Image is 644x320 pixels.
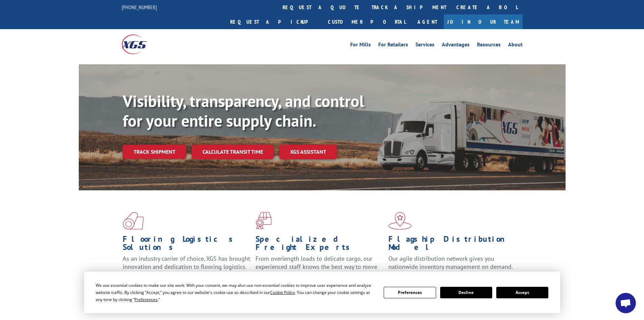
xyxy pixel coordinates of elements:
[270,290,295,295] span: Cookie Policy
[279,145,337,159] a: XGS ASSISTANT
[323,15,411,29] a: Customer Portal
[444,15,523,29] a: Join Our Team
[442,42,470,49] a: Advantages
[123,145,186,159] a: Track shipment
[256,255,383,285] p: From overlength loads to delicate cargo, our experienced staff knows the best way to move your fr...
[616,293,636,313] div: Open chat
[225,15,323,29] a: Request a pickup
[350,42,371,49] a: For Mills
[384,287,436,298] button: Preferences
[508,42,523,49] a: About
[256,235,383,255] h1: Specialized Freight Experts
[477,42,501,49] a: Resources
[123,255,250,279] span: As an industry carrier of choice, XGS has brought innovation and dedication to flooring logistics...
[123,235,251,255] h1: Flooring Logistics Solutions
[123,90,364,131] b: Visibility, transparency, and control for your entire supply chain.
[415,42,434,49] a: Services
[84,272,560,313] div: Cookie Consent Prompt
[411,15,444,29] a: Agent
[388,255,513,271] span: Our agile distribution network gives you nationwide inventory management on demand.
[135,297,158,302] span: Preferences
[496,287,548,298] button: Accept
[388,212,412,230] img: xgs-icon-flagship-distribution-model-red
[192,145,274,159] a: Calculate transit time
[96,282,376,303] div: We use essential cookies to make our site work. With your consent, we may also use non-essential ...
[440,287,492,298] button: Decline
[122,4,157,10] a: [PHONE_NUMBER]
[123,212,144,230] img: xgs-icon-total-supply-chain-intelligence-red
[378,42,408,49] a: For Retailers
[388,235,516,255] h1: Flagship Distribution Model
[256,212,271,230] img: xgs-icon-focused-on-flooring-red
